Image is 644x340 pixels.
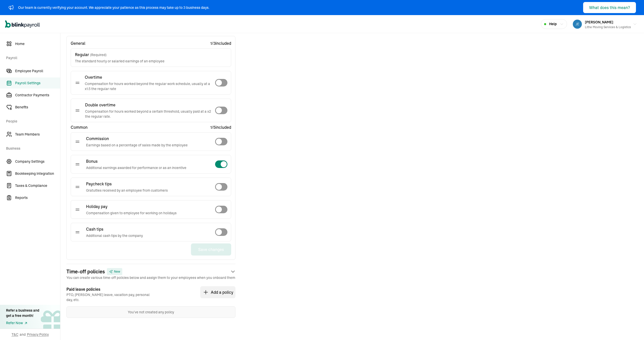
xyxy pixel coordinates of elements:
span: Employee Payroll [15,68,60,74]
button: Help [541,19,567,29]
span: Benefits [15,105,60,110]
iframe: Chat Widget [619,316,644,340]
div: What does this mean? [589,5,630,11]
span: Privacy Policy [27,332,49,337]
p: Cash tips [86,226,143,232]
span: Time-off policies [66,268,105,275]
p: Paycheck tips [86,181,168,187]
span: Business [6,141,57,155]
span: Contractor Payments [15,93,60,98]
span: General [71,40,85,46]
button: Add a policy [200,286,235,298]
span: Company Settings [15,159,60,164]
p: Double overtime [85,102,215,108]
p: The standard hourly or salaried earnings of an employee [75,59,165,64]
span: Common [71,124,88,130]
div: 1 / 5 included [210,124,231,130]
span: New [114,269,120,274]
div: Refer a business and get a free month! [6,308,39,318]
span: Paid leave policies [66,286,151,292]
div: Lithe Moving Services & Logistics [585,25,631,29]
p: Additional earnings awarded for performance or as an incentive [86,165,186,170]
p: Holiday pay [86,203,177,209]
span: PTO, [PERSON_NAME] leave, vacation pay, personal day, etc. [66,292,151,302]
p: Overtime [85,74,215,80]
div: 1 / 3 included [210,40,231,46]
span: Help [549,21,557,27]
p: Compensation for hours worked beyond the regular work schedule, usually at a x1.5 the regular rate [85,81,215,91]
p: Earnings based on a percentage of sales made by the employee [86,143,188,148]
p: Compensation given to employee for working on holidays [86,210,177,216]
p: Bonus [86,158,186,164]
p: Gratuities received by an employee from customers [86,188,168,193]
span: [PERSON_NAME] [585,20,613,24]
p: Additional cash tips by the company [86,233,143,238]
p: Compensation for hours worked beyond a certain threshold, usually paid at a x2 the regular rate. [85,109,215,119]
button: What does this mean? [583,2,636,13]
div: Our team is currently verifying your account. We appreciate your patience as this process may tak... [18,5,209,10]
button: Save changes [191,243,231,256]
span: Taxes & Compliance [15,183,60,188]
span: Reports [15,195,60,200]
div: You’ve not created any policy [66,306,235,318]
span: Bookkeeping Integration [15,171,60,176]
span: T&C [12,332,18,337]
p: Commission [86,136,188,142]
button: [PERSON_NAME]Lithe Moving Services & Logistics [571,18,639,30]
span: Payroll Settings [15,80,60,86]
span: Payroll [6,50,57,64]
span: You can create various time-off policies below and assign them to your employees when you onboard... [66,275,235,280]
nav: Global [5,17,40,31]
span: People [6,114,57,128]
span: (Required) [90,53,106,57]
p: Regular [75,52,165,58]
span: Team Members [15,132,60,137]
span: Home [15,41,60,47]
a: Refer Now [6,320,39,326]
